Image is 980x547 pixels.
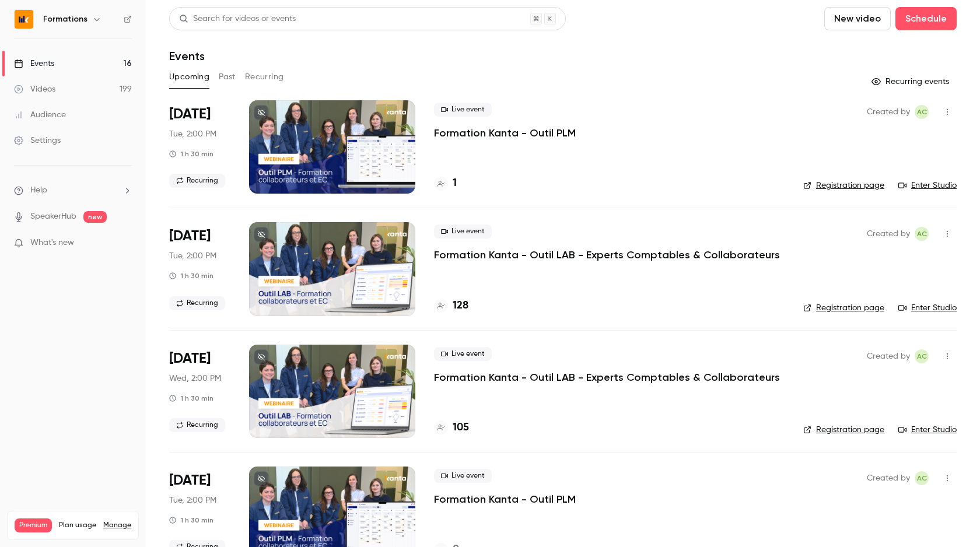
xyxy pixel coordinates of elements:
span: [DATE] [169,227,211,246]
span: Live event [434,103,492,117]
a: Enter Studio [898,180,957,191]
button: Recurring events [866,72,957,91]
a: Formation Kanta - Outil PLM [434,126,576,140]
span: Live event [434,469,492,483]
div: 1 h 30 min [169,394,213,403]
span: Tue, 2:00 PM [169,495,216,506]
a: Formation Kanta - Outil LAB - Experts Comptables & Collaborateurs [434,370,780,384]
div: Sep 2 Tue, 2:00 PM (Europe/Paris) [169,222,230,315]
a: Registration page [803,302,884,314]
button: New video [824,7,891,30]
button: Recurring [245,68,284,86]
span: AC [917,471,927,485]
h4: 128 [453,298,468,314]
div: Search for videos or events [179,13,296,25]
button: Schedule [895,7,957,30]
span: [DATE] [169,105,211,124]
span: Live event [434,347,492,361]
a: Formation Kanta - Outil LAB - Experts Comptables & Collaborateurs [434,248,780,262]
a: SpeakerHub [30,211,76,223]
button: Upcoming [169,68,209,86]
a: Enter Studio [898,424,957,436]
span: Premium [15,518,52,532]
a: Enter Studio [898,302,957,314]
span: [DATE] [169,349,211,368]
span: AC [917,349,927,363]
span: Tue, 2:00 PM [169,128,216,140]
span: Help [30,184,47,197]
div: Videos [14,83,55,95]
span: Created by [867,349,910,363]
a: 128 [434,298,468,314]
span: Tue, 2:00 PM [169,250,216,262]
a: Registration page [803,424,884,436]
span: Live event [434,225,492,239]
span: AC [917,105,927,119]
span: Anaïs Cachelou [915,105,929,119]
img: Formations [15,10,33,29]
span: new [83,211,107,223]
span: Created by [867,471,910,485]
div: 1 h 30 min [169,271,213,280]
span: What's new [30,237,74,249]
a: Formation Kanta - Outil PLM [434,492,576,506]
span: Anaïs Cachelou [915,471,929,485]
div: 1 h 30 min [169,516,213,525]
div: Settings [14,135,61,146]
span: Recurring [169,296,225,310]
div: 1 h 30 min [169,149,213,159]
div: Sep 3 Wed, 2:00 PM (Europe/Paris) [169,345,230,438]
a: 105 [434,420,469,436]
span: Recurring [169,174,225,188]
span: Created by [867,227,910,241]
span: Plan usage [59,521,96,530]
iframe: Noticeable Trigger [118,238,132,248]
a: Manage [103,521,131,530]
h1: Events [169,49,205,63]
h6: Formations [43,13,87,25]
li: help-dropdown-opener [14,184,132,197]
span: Wed, 2:00 PM [169,373,221,384]
span: Created by [867,105,910,119]
h4: 1 [453,176,457,191]
span: [DATE] [169,471,211,490]
h4: 105 [453,420,469,436]
a: Registration page [803,180,884,191]
span: Anaïs Cachelou [915,349,929,363]
span: Anaïs Cachelou [915,227,929,241]
button: Past [219,68,236,86]
div: Sep 2 Tue, 2:00 PM (Europe/Paris) [169,100,230,194]
div: Events [14,58,54,69]
div: Audience [14,109,66,121]
span: AC [917,227,927,241]
a: 1 [434,176,457,191]
span: Recurring [169,418,225,432]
